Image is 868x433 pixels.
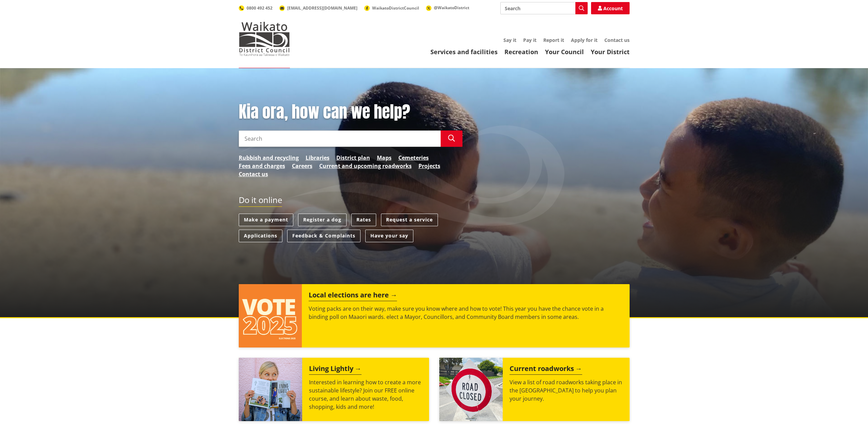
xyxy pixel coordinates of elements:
a: Applications [239,230,282,242]
span: 0800 492 452 [247,5,273,11]
a: Say it [503,37,516,43]
a: Fees and charges [239,162,285,170]
a: Apply for it [571,37,598,43]
a: Your District [591,48,630,56]
a: Services and facilities [430,48,498,56]
input: Search input [500,2,588,14]
a: Careers [292,162,312,170]
a: Request a service [381,214,438,226]
a: Libraries [306,154,329,162]
a: @WaikatoDistrict [426,5,469,11]
h1: Kia ora, how can we help? [239,102,462,122]
a: Contact us [239,170,268,178]
a: Maps [377,154,392,162]
a: Rates [351,214,376,226]
a: Rubbish and recycling [239,154,299,162]
h2: Living Lightly [309,365,362,375]
span: @WaikatoDistrict [434,5,469,11]
h2: Local elections are here [309,291,397,301]
a: Your Council [545,48,584,56]
a: [EMAIL_ADDRESS][DOMAIN_NAME] [279,5,357,11]
img: Vote 2025 [239,284,302,347]
p: Voting packs are on their way, make sure you know where and how to vote! This year you have the c... [309,305,622,321]
a: Recreation [504,48,538,56]
a: Feedback & Complaints [287,230,361,242]
a: Account [591,2,630,14]
p: Interested in learning how to create a more sustainable lifestyle? Join our FREE online course, a... [309,378,422,411]
a: Contact us [604,37,630,43]
a: Report it [543,37,564,43]
span: WaikatoDistrictCouncil [372,5,419,11]
a: District plan [336,154,370,162]
a: Have your say [365,230,413,242]
h2: Current roadworks [510,365,582,375]
a: Make a payment [239,214,293,226]
a: Living Lightly Interested in learning how to create a more sustainable lifestyle? Join our FREE o... [239,358,429,421]
a: WaikatoDistrictCouncil [364,5,419,11]
img: Road closed sign [439,358,503,421]
input: Search input [239,130,441,147]
a: Cemeteries [398,154,429,162]
a: Projects [418,162,440,170]
span: [EMAIL_ADDRESS][DOMAIN_NAME] [287,5,357,11]
a: Pay it [523,37,536,43]
a: Current and upcoming roadworks [319,162,412,170]
h2: Do it online [239,195,282,207]
a: Local elections are here Voting packs are on their way, make sure you know where and how to vote!... [239,284,630,347]
a: Current roadworks View a list of road roadworks taking place in the [GEOGRAPHIC_DATA] to help you... [439,358,630,421]
p: View a list of road roadworks taking place in the [GEOGRAPHIC_DATA] to help you plan your journey. [510,378,623,403]
img: Mainstream Green Workshop Series [239,358,302,421]
a: 0800 492 452 [239,5,273,11]
a: Register a dog [298,214,347,226]
img: Waikato District Council - Te Kaunihera aa Takiwaa o Waikato [239,22,290,56]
